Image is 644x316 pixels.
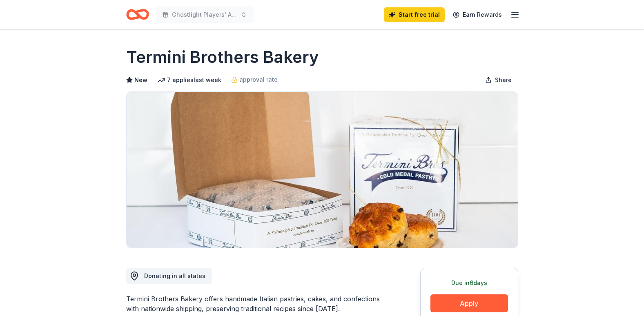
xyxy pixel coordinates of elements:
[239,75,278,85] span: approval rate
[126,294,381,314] div: Termini Brothers Bakery offers handmade Italian pastries, cakes, and confections with nationwide ...
[479,72,518,88] button: Share
[495,75,512,85] span: Share
[127,92,518,248] img: Image for Termini Brothers Bakery
[126,5,149,24] a: Home
[448,7,507,22] a: Earn Rewards
[156,7,254,23] button: Ghostlight Players' Annual Fundraiser
[134,75,147,85] span: New
[430,278,508,288] div: Due in 6 days
[231,75,278,85] a: approval rate
[126,46,319,69] h1: Termini Brothers Bakery
[157,75,221,85] div: 7 applies last week
[172,10,237,20] span: Ghostlight Players' Annual Fundraiser
[144,272,205,279] span: Donating in all states
[430,294,508,312] button: Apply
[384,7,445,22] a: Start free trial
